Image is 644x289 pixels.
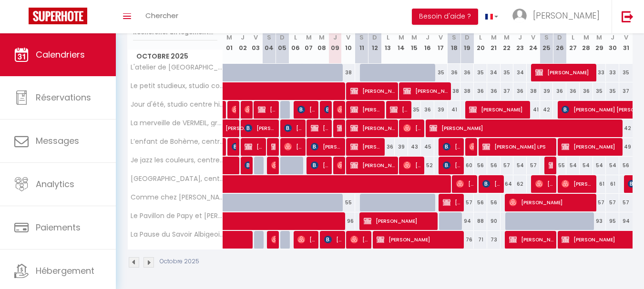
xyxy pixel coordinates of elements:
[232,100,236,119] span: [PERSON_NAME]
[469,138,473,156] span: [PERSON_NAME]
[572,33,574,42] abbr: L
[474,21,487,64] th: 20
[593,82,606,100] div: 35
[619,82,633,100] div: 37
[460,82,474,100] div: 38
[129,231,225,238] span: La Pause du Savoir Albigeois, maison de ville proche du centre
[479,33,482,42] abbr: L
[474,231,487,249] div: 71
[350,138,381,156] span: [PERSON_NAME]
[333,33,337,42] abbr: J
[245,156,249,174] span: [PERSON_NAME]
[580,157,593,174] div: 54
[487,231,501,249] div: 73
[501,82,514,100] div: 37
[232,138,236,156] span: [PERSON_NAME]
[372,33,377,42] abbr: D
[276,21,289,64] th: 05
[284,119,302,137] span: [PERSON_NAME]
[381,138,395,156] div: 36
[465,33,470,42] abbr: D
[350,119,395,137] span: [PERSON_NAME]
[36,265,94,277] span: Hébergement
[399,33,404,42] abbr: M
[487,82,501,100] div: 36
[619,138,633,156] div: 49
[36,221,81,233] span: Paiements
[443,193,460,211] span: [PERSON_NAME] 2
[271,138,276,156] span: [PERSON_NAME]
[36,178,74,190] span: Analytics
[350,82,395,100] span: [PERSON_NAME]
[448,64,461,81] div: 36
[540,101,553,119] div: 42
[593,21,606,64] th: 29
[434,21,448,64] th: 17
[474,194,487,211] div: 56
[553,157,566,174] div: 55
[593,157,606,174] div: 54
[518,33,522,42] abbr: J
[513,64,527,81] div: 34
[403,156,421,174] span: [PERSON_NAME]
[531,33,535,42] abbr: V
[562,175,593,193] span: [PERSON_NAME]
[408,138,421,156] div: 43
[606,21,619,64] th: 30
[390,100,408,119] span: [PERSON_NAME] 2
[223,21,236,64] th: 01
[606,64,619,81] div: 33
[129,64,225,71] span: L'atelier de [GEOGRAPHIC_DATA], petit studio 1 km centre
[319,33,325,42] abbr: M
[448,82,461,100] div: 38
[540,82,553,100] div: 39
[395,21,408,64] th: 14
[271,230,276,249] span: [PERSON_NAME]
[368,21,381,64] th: 12
[280,33,285,42] abbr: D
[403,82,448,100] span: [PERSON_NAME]
[258,100,276,119] span: [PERSON_NAME]
[533,10,600,21] span: [PERSON_NAME]
[460,21,474,64] th: 19
[527,101,540,119] div: 41
[263,21,276,64] th: 04
[619,64,633,81] div: 35
[412,9,478,25] button: Besoin d'aide ?
[429,119,621,137] span: [PERSON_NAME]
[606,194,619,211] div: 57
[501,157,514,174] div: 57
[553,21,566,64] th: 26
[474,82,487,100] div: 36
[408,21,421,64] th: 15
[350,156,395,174] span: [PERSON_NAME]
[421,21,434,64] th: 16
[487,212,501,230] div: 90
[456,175,474,193] span: [PERSON_NAME]
[129,194,225,201] span: Comme chez [PERSON_NAME], proche centre [GEOGRAPHIC_DATA]
[245,119,276,137] span: [PERSON_NAME]
[487,64,501,81] div: 34
[501,21,514,64] th: 22
[544,33,549,42] abbr: S
[527,157,540,174] div: 57
[512,9,527,23] img: ...
[460,64,474,81] div: 36
[311,119,328,137] span: [PERSON_NAME] 2
[223,101,228,119] a: [PERSON_NAME]
[535,63,593,81] span: [PERSON_NAME]
[324,230,342,249] span: [PERSON_NAME]
[606,212,619,230] div: 95
[129,138,225,145] span: L’enfant de Bohème, centre historique [GEOGRAPHIC_DATA]
[395,138,408,156] div: 39
[439,33,443,42] abbr: V
[474,157,487,174] div: 56
[487,21,501,64] th: 21
[619,157,633,174] div: 56
[297,230,315,249] span: [PERSON_NAME]
[593,64,606,81] div: 33
[241,33,245,42] abbr: J
[267,33,271,42] abbr: S
[129,82,225,90] span: Le petit studieux, studio cosy sur Albi
[403,119,421,137] span: [PERSON_NAME]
